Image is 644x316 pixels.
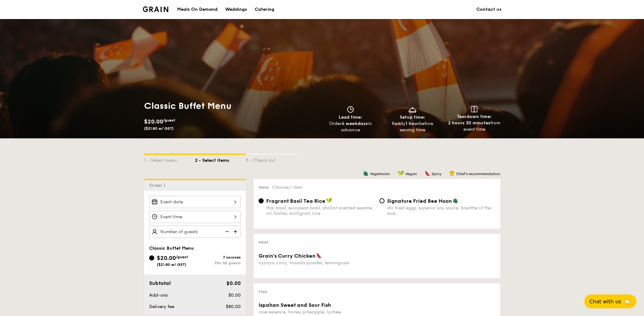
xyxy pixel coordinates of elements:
span: Main [259,185,268,190]
img: icon-add.58712e84.svg [231,226,241,238]
span: Choose 1 item [272,185,302,190]
img: icon-vegan.f8ff3823.svg [398,170,404,176]
span: /guest [163,118,175,122]
span: Grain's Curry Chicken [259,253,315,259]
span: 🦙 [624,298,631,305]
div: rose essence, honey pineapple, lychee [259,309,374,315]
span: Classic Buffet Menu [149,246,194,251]
button: Chat with us🦙 [584,294,636,308]
span: Spicy [432,172,441,176]
input: Event time [149,211,241,223]
div: Ready before serving time [384,121,441,133]
span: Chat with us [589,299,621,305]
span: $80.00 [225,304,240,309]
img: icon-dish.430c3a2e.svg [408,106,417,113]
span: /guest [176,255,188,259]
span: $0.00 [228,293,240,298]
span: Lead time: [339,115,362,120]
strong: 2 hours 30 minutes [448,120,490,126]
img: icon-chef-hat.a58ddaea.svg [449,170,455,176]
span: Add-ons [149,293,168,298]
input: Fragrant Basil Tea Ricethai basil, european basil, shallot scented sesame oil, barley multigrain ... [259,198,264,203]
input: Signature Fried Bee Hoonstir fried eggs, superior soy sauce, breathe of the wok [379,198,384,203]
span: Fragrant Basil Tea Rice [266,198,325,204]
span: ($21.80 w/ GST) [157,262,186,267]
img: icon-spicy.37a8142b.svg [316,253,322,258]
div: 3 - Check out [246,155,297,164]
div: Order in advance [322,121,379,133]
img: icon-clock.2db775ea.svg [346,106,355,113]
span: $20.00 [144,118,163,125]
span: Signature Fried Bee Hoon [387,198,452,204]
input: $20.00/guest($21.80 w/ GST)7 coursesMin 50 guests [149,255,154,260]
div: Min 50 guests [195,261,241,265]
img: icon-vegetarian.fe4039eb.svg [453,198,458,203]
img: icon-vegetarian.fe4039eb.svg [363,170,369,176]
input: Event date [149,196,241,208]
span: Delivery fee [149,304,174,309]
div: 1 - Select menu [144,155,195,164]
img: icon-reduce.1d2dbef1.svg [222,226,231,238]
img: icon-vegan.f8ff3823.svg [326,198,332,203]
span: Setup time: [400,115,425,120]
input: Number of guests [149,226,241,238]
div: 7 courses [195,255,241,260]
span: Fish [259,290,267,294]
span: Subtotal [149,280,171,286]
span: Meat [259,240,268,245]
span: Chef's recommendation [456,172,500,176]
span: Ispahan Sweet and Sour Fish [259,302,331,308]
div: 2 - Select items [195,155,246,164]
span: Teardown time: [457,114,492,119]
span: Vegan [405,172,417,176]
span: Vegetarian [370,172,390,176]
span: $20.00 [157,254,176,261]
div: stir fried eggs, superior soy sauce, breathe of the wok [387,205,495,216]
div: from event time [446,120,503,133]
img: icon-teardown.65201eee.svg [471,106,477,112]
strong: 4 weekdays [342,121,368,126]
div: thai basil, european basil, shallot scented sesame oil, barley multigrain rice [266,205,374,216]
h1: Classic Buffet Menu [144,100,320,112]
img: Grain [143,6,169,12]
img: icon-spicy.37a8142b.svg [425,170,430,176]
div: nyonya curry, masala powder, lemongrass [259,260,374,266]
strong: 1 hour [405,121,419,126]
a: Logotype [143,6,169,12]
span: $0.00 [226,280,240,286]
span: ($21.80 w/ GST) [144,126,174,131]
span: Order 1 [149,183,168,188]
